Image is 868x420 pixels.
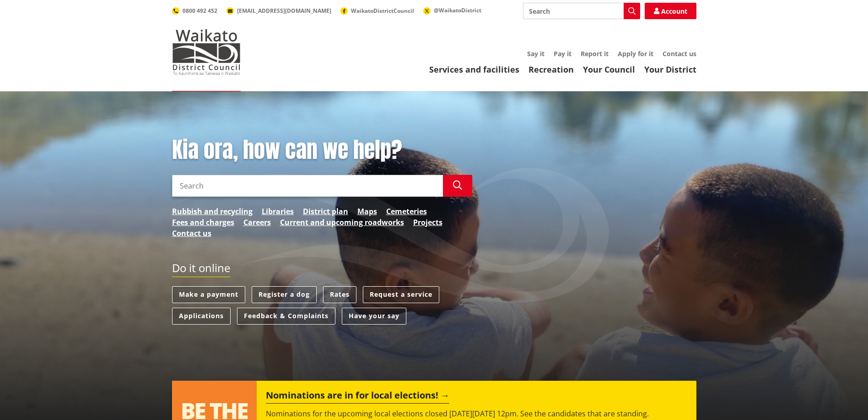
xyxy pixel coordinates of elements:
[226,7,331,15] a: [EMAIL_ADDRESS][DOMAIN_NAME]
[351,7,414,15] span: WaikatoDistrictCouncil
[172,262,230,278] h2: Do it online
[618,49,653,58] a: Apply for it
[172,175,443,197] input: Search input
[323,286,356,303] a: Rates
[527,49,545,58] a: Say it
[523,3,640,19] input: Search input
[262,206,294,217] a: Libraries
[434,6,481,14] span: @WaikatoDistrict
[645,3,696,19] a: Account
[172,217,234,228] a: Fees and charges
[172,29,241,75] img: Waikato District Council - Te Kaunihera aa Takiwaa o Waikato
[363,286,439,303] a: Request a service
[423,6,481,14] a: @WaikatoDistrict
[172,286,245,303] a: Make a payment
[237,7,331,15] span: [EMAIL_ADDRESS][DOMAIN_NAME]
[172,7,217,15] a: 0800 492 452
[172,228,211,239] a: Contact us
[357,206,377,217] a: Maps
[342,308,406,325] a: Have your say
[581,49,609,58] a: Report it
[172,137,472,163] h1: Kia ora, how can we help?
[554,49,571,58] a: Pay it
[583,64,635,75] a: Your Council
[280,217,404,228] a: Current and upcoming roadworks
[413,217,442,228] a: Projects
[183,7,217,15] span: 0800 492 452
[237,308,335,325] a: Feedback & Complaints
[172,206,253,217] a: Rubbish and recycling
[340,7,414,15] a: WaikatoDistrictCouncil
[243,217,271,228] a: Careers
[386,206,427,217] a: Cemeteries
[252,286,317,303] a: Register a dog
[663,49,696,58] a: Contact us
[528,64,574,75] a: Recreation
[303,206,348,217] a: District plan
[429,64,519,75] a: Services and facilities
[266,408,687,419] p: Nominations for the upcoming local elections closed [DATE][DATE] 12pm. See the candidates that ar...
[644,64,696,75] a: Your District
[266,390,449,404] h2: Nominations are in for local elections!
[172,308,231,325] a: Applications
